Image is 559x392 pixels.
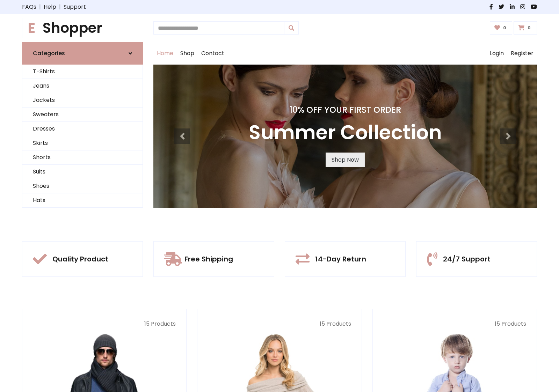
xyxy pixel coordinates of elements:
h6: Categories [33,50,65,57]
a: Shorts [22,150,143,165]
a: Shop [177,42,198,65]
a: Shop Now [326,153,365,167]
h5: 14-Day Return [315,255,366,263]
span: | [56,3,64,11]
a: Hats [22,193,143,208]
p: 15 Products [208,320,351,328]
h3: Summer Collection [249,121,442,144]
a: 0 [490,21,513,35]
a: Login [486,42,507,65]
a: Home [153,42,177,65]
a: Support [64,3,86,11]
a: T-Shirts [22,65,143,79]
a: Sweaters [22,108,143,122]
a: 0 [514,21,537,35]
a: Jeans [22,79,143,93]
a: Categories [22,42,143,65]
a: Register [507,42,537,65]
h1: Shopper [22,20,143,36]
a: Help [44,3,56,11]
h5: 24/7 Support [443,255,491,263]
a: Dresses [22,122,143,136]
span: | [36,3,44,11]
h5: Free Shipping [184,255,233,263]
a: EShopper [22,20,143,36]
a: FAQs [22,3,36,11]
span: 0 [501,25,508,31]
span: E [22,18,41,38]
h5: Quality Product [52,255,108,263]
a: Contact [198,42,228,65]
a: Suits [22,165,143,179]
a: Jackets [22,93,143,108]
h4: 10% Off Your First Order [249,105,442,115]
p: 15 Products [383,320,526,328]
p: 15 Products [33,320,176,328]
a: Shoes [22,179,143,193]
a: Skirts [22,136,143,150]
span: 0 [526,25,532,31]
